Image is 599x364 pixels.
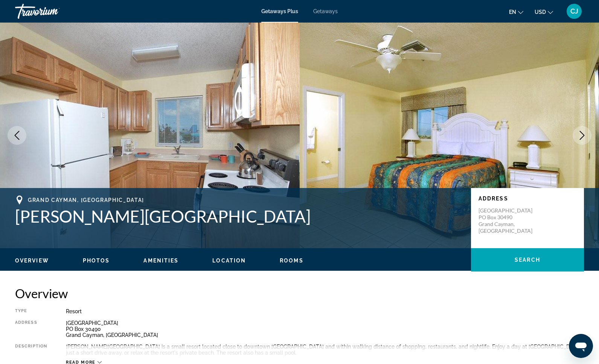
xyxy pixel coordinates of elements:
span: Grand Cayman, [GEOGRAPHIC_DATA] [28,197,144,203]
button: Rooms [280,257,303,264]
span: Rooms [280,258,303,264]
div: Type [15,308,47,314]
button: Change currency [535,6,553,17]
div: Description [15,344,47,356]
span: Amenities [143,258,178,264]
a: Getaways Plus [261,8,298,14]
h1: [PERSON_NAME][GEOGRAPHIC_DATA] [15,206,463,226]
p: Address [479,196,576,202]
button: Overview [15,257,49,264]
iframe: Button to launch messaging window [569,334,593,358]
div: [PERSON_NAME][GEOGRAPHIC_DATA] is a small resort located close to downtown [GEOGRAPHIC_DATA] and ... [66,344,584,356]
a: Getaways [313,8,338,14]
div: [GEOGRAPHIC_DATA] PO Box 30490 Grand Cayman, [GEOGRAPHIC_DATA] [66,320,584,338]
p: [GEOGRAPHIC_DATA] PO Box 30490 Grand Cayman, [GEOGRAPHIC_DATA] [479,207,539,234]
span: Photos [83,258,110,264]
span: CJ [570,8,578,15]
span: Search [515,257,540,263]
button: Photos [83,257,110,264]
a: Travorium [15,2,90,21]
span: Location [212,258,246,264]
button: Amenities [143,257,178,264]
div: Address [15,320,47,338]
span: USD [535,9,546,15]
button: Search [471,248,584,271]
button: Location [212,257,246,264]
span: Overview [15,258,49,264]
button: Next image [573,126,591,145]
span: en [509,9,516,15]
button: User Menu [564,3,584,19]
h2: Overview [15,286,584,301]
div: Resort [66,308,584,314]
button: Change language [509,6,523,17]
button: Previous image [8,126,26,145]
